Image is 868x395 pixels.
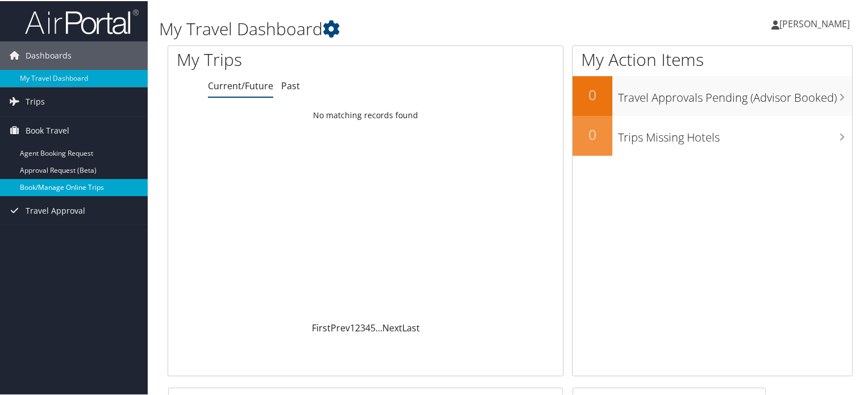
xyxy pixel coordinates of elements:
[159,16,627,40] h1: My Travel Dashboard
[168,104,563,124] td: No matching records found
[375,321,382,333] span: …
[573,84,612,103] h2: 0
[281,78,300,91] a: Past
[779,16,850,29] span: [PERSON_NAME]
[382,321,402,333] a: Next
[618,83,852,105] h3: Travel Approvals Pending (Advisor Booked)
[25,7,139,34] img: airportal-logo.png
[177,47,390,70] h1: My Trips
[26,40,72,69] span: Dashboards
[573,75,852,115] a: 0Travel Approvals Pending (Advisor Booked)
[370,321,375,333] a: 5
[355,321,360,333] a: 2
[573,115,852,155] a: 0Trips Missing Hotels
[365,321,370,333] a: 4
[350,321,355,333] a: 1
[26,86,45,115] span: Trips
[208,78,273,91] a: Current/Future
[402,321,420,333] a: Last
[331,321,350,333] a: Prev
[573,124,612,143] h2: 0
[26,115,69,144] span: Book Travel
[618,123,852,144] h3: Trips Missing Hotels
[573,47,852,70] h1: My Action Items
[312,321,331,333] a: First
[771,6,861,40] a: [PERSON_NAME]
[26,196,85,224] span: Travel Approval
[360,321,365,333] a: 3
